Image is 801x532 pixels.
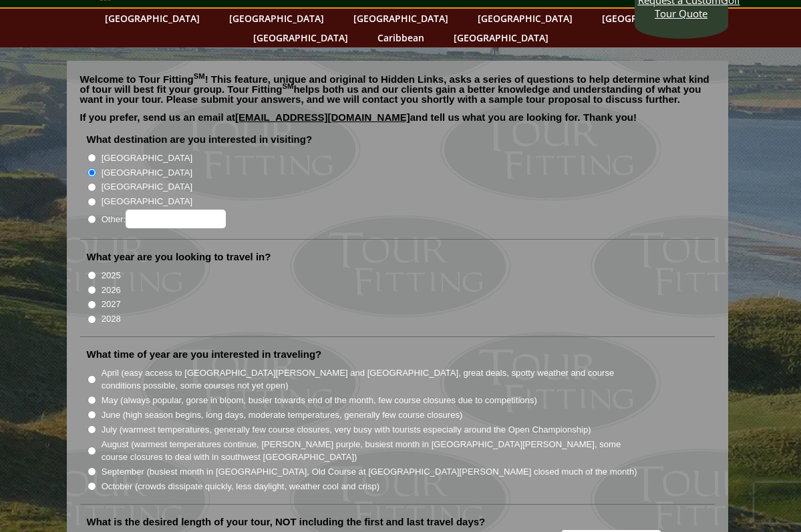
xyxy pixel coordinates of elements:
label: Other: [102,210,226,228]
label: June (high season begins, long days, moderate temperatures, generally few course closures) [102,409,463,422]
a: [EMAIL_ADDRESS][DOMAIN_NAME] [235,111,410,123]
label: 2027 [102,298,121,311]
label: October (crowds dissipate quickly, less daylight, weather cool and crisp) [102,480,380,493]
label: What time of year are you interested in traveling? [87,348,322,361]
a: Caribbean [371,28,431,47]
label: August (warmest temperatures continue, [PERSON_NAME] purple, busiest month in [GEOGRAPHIC_DATA][P... [102,438,639,464]
a: [GEOGRAPHIC_DATA] [447,28,555,47]
input: Other: [126,210,226,228]
sup: SM [194,72,205,80]
p: Welcome to Tour Fitting ! This feature, unique and original to Hidden Links, asks a series of que... [80,74,715,104]
a: [GEOGRAPHIC_DATA] [98,9,206,28]
label: [GEOGRAPHIC_DATA] [102,152,192,165]
label: September (busiest month in [GEOGRAPHIC_DATA], Old Course at [GEOGRAPHIC_DATA][PERSON_NAME] close... [102,465,637,479]
a: [GEOGRAPHIC_DATA] [247,28,355,47]
label: 2025 [102,269,121,282]
label: 2026 [102,284,121,297]
a: [GEOGRAPHIC_DATA] [471,9,579,28]
label: What is the desired length of your tour, NOT including the first and last travel days? [87,515,486,529]
a: [GEOGRAPHIC_DATA] [222,9,331,28]
label: What year are you looking to travel in? [87,250,271,264]
a: [GEOGRAPHIC_DATA] [595,9,703,28]
label: [GEOGRAPHIC_DATA] [102,180,192,194]
label: July (warmest temperatures, generally few course closures, very busy with tourists especially aro... [102,423,591,437]
label: [GEOGRAPHIC_DATA] [102,195,192,208]
label: 2028 [102,312,121,326]
p: If you prefer, send us an email at and tell us what you are looking for. Thank you! [80,112,715,132]
a: [GEOGRAPHIC_DATA] [347,9,455,28]
label: [GEOGRAPHIC_DATA] [102,166,192,180]
label: April (easy access to [GEOGRAPHIC_DATA][PERSON_NAME] and [GEOGRAPHIC_DATA], great deals, spotty w... [102,366,639,392]
sup: SM [283,82,294,90]
label: What destination are you interested in visiting? [87,133,313,146]
label: May (always popular, gorse in bloom, busier towards end of the month, few course closures due to ... [102,394,537,407]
